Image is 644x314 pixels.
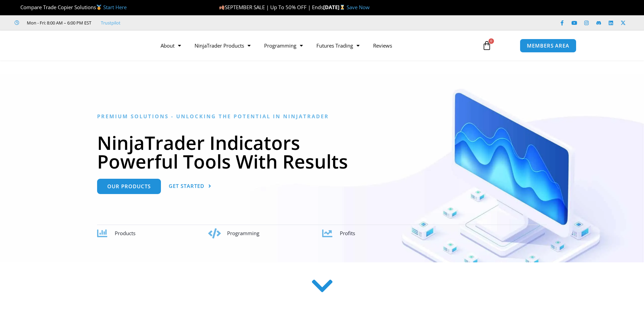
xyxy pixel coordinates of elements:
[340,5,345,10] img: ⌛
[472,36,502,55] a: 0
[15,4,127,11] span: Compare Trade Copier Solutions
[103,4,127,11] a: Start Here
[366,38,399,53] a: Reviews
[25,19,91,27] span: Mon - Fri: 8:00 AM – 6:00 PM EST
[68,33,141,58] img: LogoAI | Affordable Indicators – NinjaTrader
[257,38,310,53] a: Programming
[97,133,547,171] h1: NinjaTrader Indicators Powerful Tools With Results
[219,4,323,11] span: SEPTEMBER SALE | Up To 50% OFF | Ends
[340,230,355,237] span: Profits
[227,230,259,237] span: Programming
[219,5,224,10] img: 🍂
[154,38,188,53] a: About
[97,179,161,194] a: Our Products
[97,113,547,120] h6: Premium Solutions - Unlocking the Potential in NinjaTrader
[310,38,366,53] a: Futures Trading
[115,230,135,237] span: Products
[520,39,576,53] a: MEMBERS AREA
[15,5,20,10] img: 🏆
[107,184,151,189] span: Our Products
[96,5,102,10] img: 🥇
[169,179,211,194] a: Get Started
[347,4,370,11] a: Save Now
[169,184,204,189] span: Get Started
[489,38,494,44] span: 0
[323,4,347,11] strong: [DATE]
[154,38,474,53] nav: Menu
[527,43,569,48] span: MEMBERS AREA
[101,19,121,27] a: Trustpilot
[188,38,257,53] a: NinjaTrader Products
